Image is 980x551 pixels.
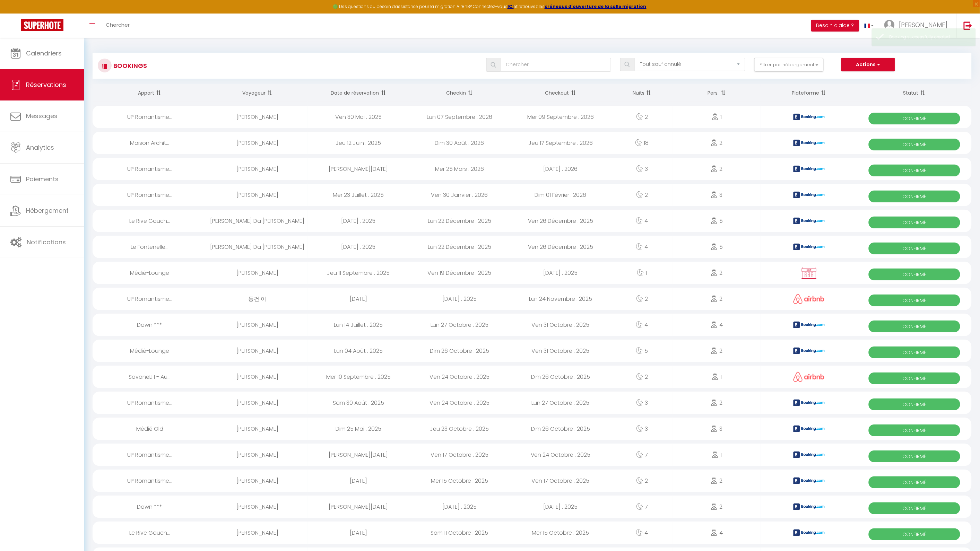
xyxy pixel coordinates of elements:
img: logout [964,21,972,30]
span: [PERSON_NAME] [899,20,948,29]
span: Calendriers [26,49,62,58]
th: Sort by status [857,84,972,102]
span: Notifications [27,238,66,246]
th: Sort by nights [611,84,673,102]
span: Paiements [26,175,59,183]
th: Sort by booking date [308,84,409,102]
a: ... [PERSON_NAME] [879,14,956,38]
th: Sort by channel [761,84,857,102]
a: créneaux d'ouverture de la salle migration [545,3,647,9]
div: Booking successfully created [890,34,969,41]
img: Super Booking [21,19,63,31]
a: Chercher [101,14,135,38]
th: Sort by people [673,84,761,102]
th: Sort by checkout [510,84,612,102]
th: Sort by checkin [409,84,510,102]
button: Actions [841,58,895,72]
a: ICI [508,3,514,9]
th: Sort by guest [207,84,308,102]
button: Besoin d'aide ? [811,20,859,32]
span: Messages [26,112,58,120]
img: ... [884,20,895,30]
button: Filtrer par hébergement [754,58,824,72]
h3: Bookings [112,58,147,73]
iframe: Chat [951,520,975,546]
th: Sort by rentals [93,84,207,102]
span: Hébergement [26,206,69,215]
button: Ouvrir le widget de chat LiveChat [6,3,26,24]
span: Chercher [106,21,130,28]
input: Chercher [501,58,612,72]
span: Analytics [26,143,54,152]
span: Réservations [26,80,66,89]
